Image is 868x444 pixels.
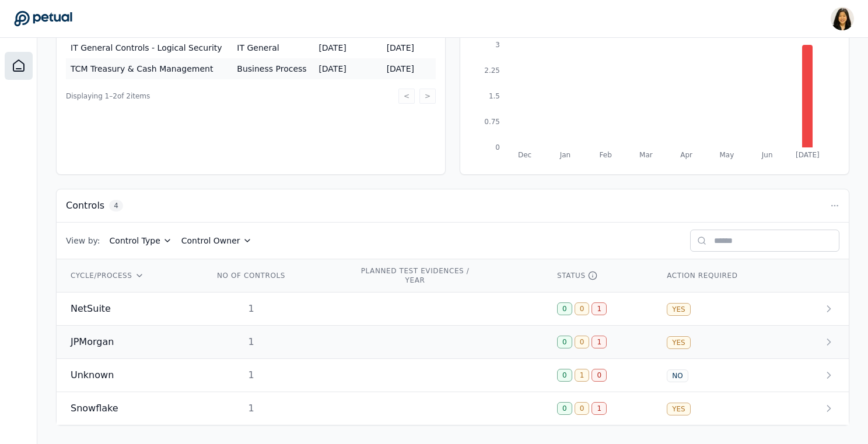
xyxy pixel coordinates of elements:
td: [DATE] [314,58,381,79]
button: < [398,89,415,104]
span: NetSuite [71,302,111,316]
tspan: Dec [518,151,531,159]
span: View by: [66,235,100,246]
div: 0 [557,402,572,415]
div: 1 [575,369,590,382]
div: PLANNED TEST EVIDENCES / YEAR [359,266,471,285]
div: CYCLE/PROCESS [71,271,186,280]
div: 1 [591,302,607,315]
img: Renee Park [831,7,854,30]
td: [DATE] [382,37,436,59]
div: 0 [575,402,590,415]
span: Snowflake [71,401,118,415]
div: NO [667,369,688,382]
td: [DATE] [382,58,436,79]
button: Control Owner [181,235,252,246]
td: IT General [232,37,314,59]
span: Unknown [71,368,114,382]
button: > [419,89,436,104]
div: YES [667,303,691,316]
div: NO OF CONTROLS [214,271,289,280]
button: Control Type [110,235,172,246]
div: YES [667,336,691,349]
tspan: Mar [639,151,653,159]
div: 0 [575,302,590,315]
span: 4 [109,200,123,212]
tspan: 2.25 [484,66,500,75]
a: Dashboard [5,52,33,80]
td: TCM Treasury & Cash Management [66,58,232,79]
div: 1 [214,401,289,415]
div: 1 [214,335,289,349]
tspan: Feb [600,151,612,159]
div: 1 [591,402,607,415]
th: ACTION REQUIRED [653,259,793,293]
div: 1 [214,302,289,316]
tspan: [DATE] [796,151,820,159]
div: 0 [557,336,572,348]
tspan: 0.75 [484,118,500,126]
tspan: Jun [761,151,773,159]
span: Displaying 1– 2 of 2 items [66,91,150,101]
div: YES [667,403,691,415]
tspan: Apr [680,151,692,159]
div: 0 [557,369,572,382]
div: 1 [214,368,289,382]
a: Go to Dashboard [14,10,72,27]
td: [DATE] [314,37,381,59]
tspan: 0 [495,143,500,151]
div: 0 [575,336,590,348]
td: Business Process [232,58,314,79]
div: 0 [591,369,607,382]
tspan: 3 [495,41,500,49]
td: IT General Controls - Logical Security [66,37,232,59]
div: 0 [557,302,572,315]
span: JPMorgan [71,335,114,349]
tspan: May [719,151,734,159]
tspan: Jan [559,151,571,159]
div: STATUS [557,271,639,280]
tspan: 1.5 [489,92,500,100]
h3: Controls [66,199,104,213]
div: 1 [591,336,607,348]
